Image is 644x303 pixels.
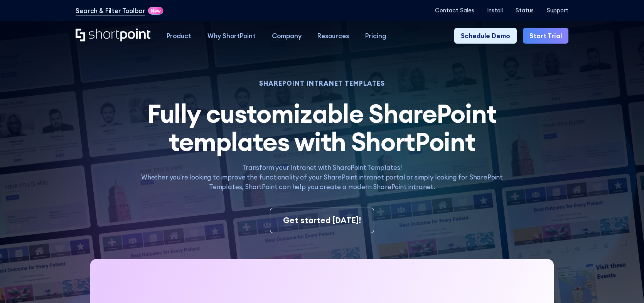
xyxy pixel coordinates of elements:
[283,214,361,226] div: Get started [DATE]!
[454,28,516,44] a: Schedule Demo
[317,31,349,41] div: Resources
[147,97,497,158] span: Fully customizable SharePoint templates with ShortPoint
[158,28,199,44] a: Product
[487,7,503,14] a: Install
[309,28,357,44] a: Resources
[435,7,474,14] a: Contact Sales
[523,28,568,44] a: Start Trial
[270,208,374,234] a: Get started [DATE]!
[199,28,264,44] a: Why ShortPoint
[134,163,511,191] p: Transform your Intranet with SharePoint Templates! Whether you're looking to improve the function...
[207,31,256,41] div: Why ShortPoint
[547,7,568,14] a: Support
[76,6,145,15] a: Search & Filter Toolbar
[264,28,310,44] a: Company
[357,28,394,44] a: Pricing
[272,31,302,41] div: Company
[76,29,150,42] a: Home
[516,7,534,14] a: Status
[167,31,191,41] div: Product
[365,31,386,41] div: Pricing
[605,266,644,303] iframe: Chat Widget
[134,81,511,86] h1: SHAREPOINT INTRANET TEMPLATES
